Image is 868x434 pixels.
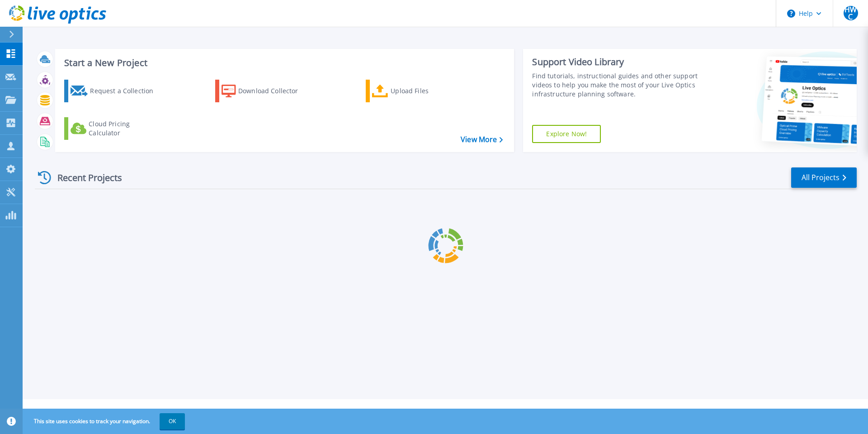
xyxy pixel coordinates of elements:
a: View More [461,135,503,144]
div: Recent Projects [35,167,134,189]
span: HWC [844,6,858,20]
a: Request a Collection [64,80,165,102]
span: This site uses cookies to track your navigation. [25,413,185,429]
a: All Projects [791,167,857,188]
a: Cloud Pricing Calculator [64,117,165,140]
a: Explore Now! [532,125,601,143]
div: Support Video Library [532,56,702,68]
button: OK [160,413,185,429]
a: Download Collector [215,80,316,102]
div: Download Collector [238,82,311,100]
h3: Start a New Project [64,58,503,68]
div: Find tutorials, instructional guides and other support videos to help you make the most of your L... [532,72,702,99]
div: Request a Collection [90,82,162,100]
a: Upload Files [366,80,467,102]
div: Cloud Pricing Calculator [89,119,161,138]
div: Upload Files [391,82,463,100]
